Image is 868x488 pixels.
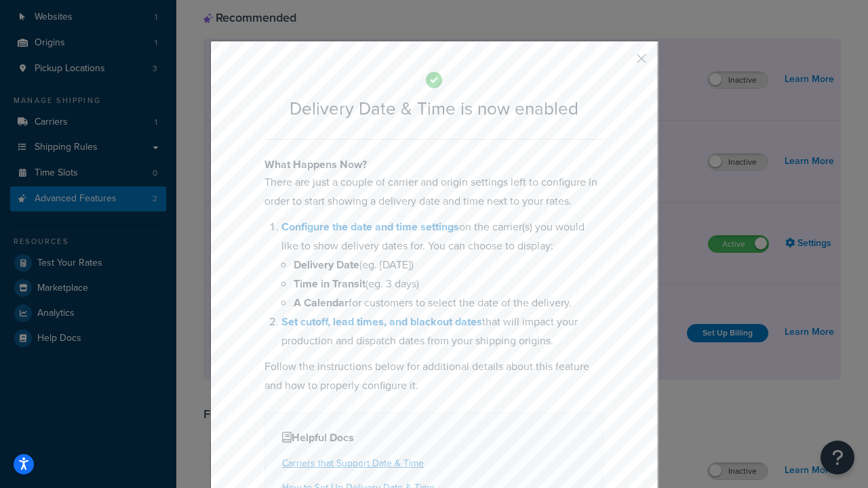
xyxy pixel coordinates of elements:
p: There are just a couple of carrier and origin settings left to configure in order to start showin... [264,173,604,211]
a: Set cutoff, lead times, and blackout dates [281,314,482,329]
a: Configure the date and time settings [281,219,459,235]
h2: Delivery Date & Time is now enabled [264,99,604,119]
a: Carriers that Support Date & Time [282,456,424,470]
b: Time in Transit [294,276,366,291]
p: Follow the instructions below for additional details about this feature and how to properly confi... [264,357,604,395]
b: A Calendar [294,295,349,310]
h4: Helpful Docs [282,430,586,446]
li: for customers to select the date of the delivery. [294,293,604,312]
li: (eg. 3 days) [294,274,604,293]
li: (eg. [DATE]) [294,256,604,274]
li: on the carrier(s) you would like to show delivery dates for. You can choose to display: [281,218,604,312]
li: that will impact your production and dispatch dates from your shipping origins. [281,312,604,350]
h4: What Happens Now? [264,157,604,173]
b: Delivery Date [294,257,359,272]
